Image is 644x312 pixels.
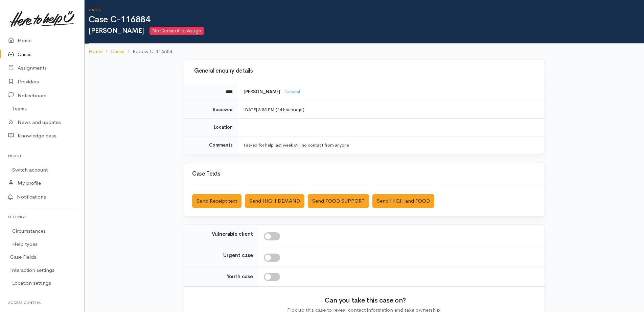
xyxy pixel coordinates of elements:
td: Location [184,119,238,136]
span: No Consent to Assign [149,27,204,35]
h2: [PERSON_NAME] [89,27,644,35]
h3: Case Texts [192,171,536,177]
a: Home [89,48,102,55]
button: Send HIGH DEMAND [245,194,304,208]
label: Vulnerable client [212,230,253,238]
h2: Can you take this case on? [192,289,536,304]
span: General [282,89,300,95]
h6: Cases [89,8,644,12]
h1: Case C-116884 [89,15,644,25]
button: Send FOOD SUPPORT [308,194,369,208]
h6: Access control [8,298,76,307]
b: [PERSON_NAME] [244,89,280,95]
button: Send HIGH and FOOD [372,194,434,208]
label: Urgent case [223,252,253,259]
h6: Profile [8,151,76,160]
label: Youth case [227,273,253,281]
h6: Settings [8,212,76,222]
h3: General enquiry details [192,68,536,74]
td: I asked for help last week still no contact from anyone [238,136,545,154]
li: Review C-116884 [124,48,172,55]
td: Received [184,101,238,119]
td: Comments [184,136,238,154]
button: Send Receipt text [192,194,241,208]
td: [DATE] 5:55 PM (14 hours ago) [238,101,545,119]
a: Cases [111,48,124,55]
nav: breadcrumb [85,44,644,59]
